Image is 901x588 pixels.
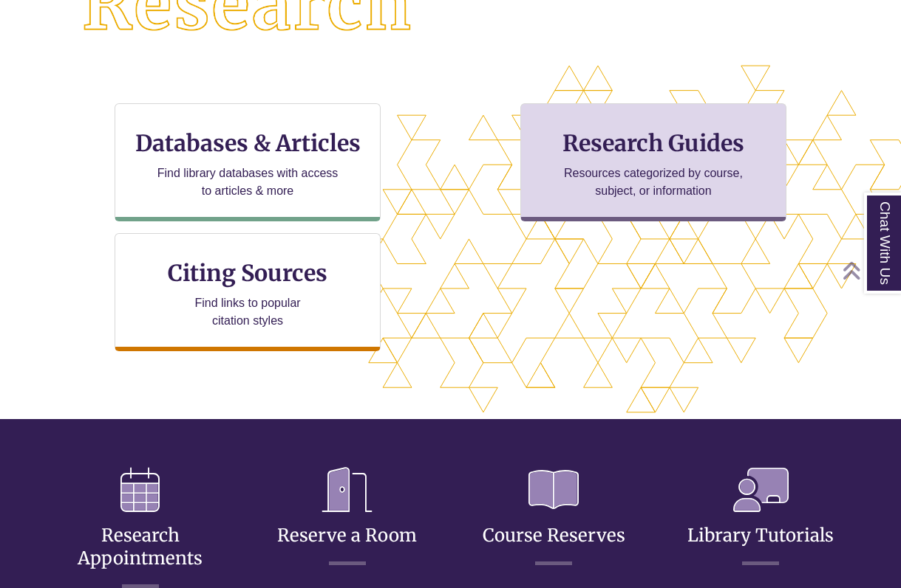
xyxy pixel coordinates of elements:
a: Research Guides Resources categorized by course, subject, or information [520,103,786,221]
h3: Research Guides [533,129,774,157]
h3: Databases & Articles [127,129,368,157]
a: Library Tutorials [687,488,834,547]
a: Research Appointments [78,488,203,570]
a: Course Reserves [483,488,625,547]
a: Back to Top [842,260,897,280]
p: Find library databases with access to articles & more [152,165,344,200]
a: Citing Sources Find links to popular citation styles [115,233,381,351]
a: Databases & Articles Find library databases with access to articles & more [115,103,381,221]
h3: Citing Sources [157,259,338,287]
p: Resources categorized by course, subject, or information [557,165,750,200]
p: Find links to popular citation styles [176,294,320,330]
a: Reserve a Room [277,488,417,547]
